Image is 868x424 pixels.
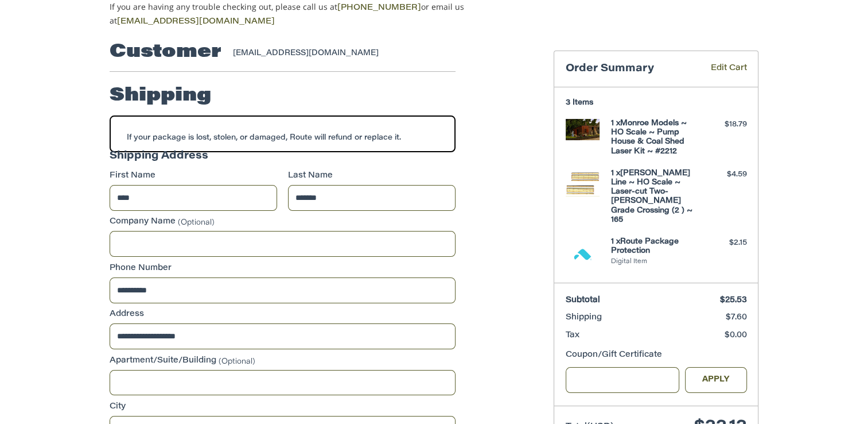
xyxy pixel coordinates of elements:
[110,355,456,367] label: Apartment/Suite/Building
[702,119,747,130] div: $18.79
[337,4,421,12] a: [PHONE_NUMBER]
[720,296,747,304] span: $25.53
[725,332,747,340] span: $0.00
[110,84,211,107] h2: Shipping
[110,401,456,413] label: City
[110,263,456,275] label: Phone Number
[702,169,747,180] div: $4.59
[127,134,401,141] span: If your package is lost, stolen, or damaged, Route will refund or replace it.
[110,149,208,170] legend: Shipping Address
[110,41,221,64] h2: Customer
[566,314,602,322] span: Shipping
[219,357,255,365] small: (Optional)
[611,257,699,267] li: Digital Item
[110,309,456,321] label: Address
[566,349,747,361] div: Coupon/Gift Certificate
[611,169,699,225] h4: 1 x [PERSON_NAME] Line ~ HO Scale ~ Laser-cut Two-[PERSON_NAME] Grade Crossing (2 ) ~ 165
[110,1,500,28] p: If you are having any trouble checking out, please call us at or email us at
[566,296,600,304] span: Subtotal
[726,314,747,322] span: $7.60
[566,63,694,76] h3: Order Summary
[611,237,699,256] h4: 1 x Route Package Protection
[685,367,747,393] button: Apply
[611,119,699,156] h4: 1 x Monroe Models ~ HO Scale ~ Pump House & Coal Shed Laser Kit ~ #2212
[566,98,747,107] h3: 3 Items
[288,170,456,182] label: Last Name
[566,367,680,393] input: Gift Certificate or Coupon Code
[233,48,445,59] div: [EMAIL_ADDRESS][DOMAIN_NAME]
[694,63,747,76] a: Edit Cart
[110,170,277,182] label: First Name
[178,219,215,226] small: (Optional)
[117,18,275,26] a: [EMAIL_ADDRESS][DOMAIN_NAME]
[566,332,579,340] span: Tax
[110,216,456,228] label: Company Name
[702,237,747,249] div: $2.15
